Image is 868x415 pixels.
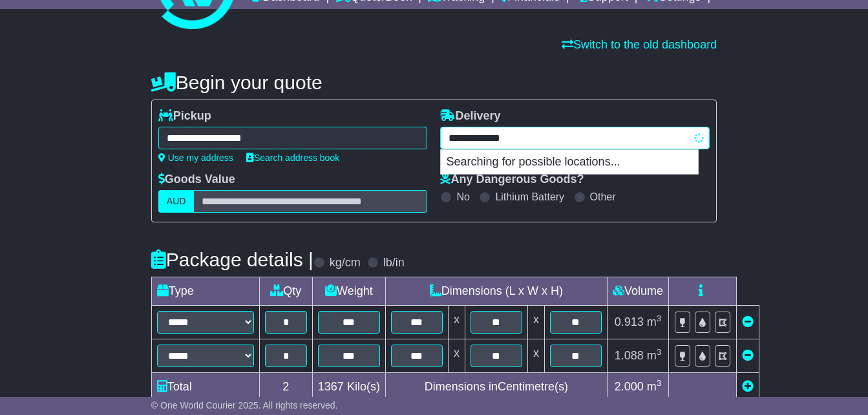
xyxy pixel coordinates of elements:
label: Goods Value [158,173,235,187]
td: Kilo(s) [312,373,385,401]
p: Searching for possible locations... [441,150,698,175]
label: kg/cm [330,256,361,270]
label: No [456,191,469,203]
td: x [448,339,465,373]
sup: 3 [657,347,662,357]
a: Remove this item [742,349,754,362]
td: Weight [312,277,385,306]
td: Dimensions (L x W x H) [385,277,607,306]
label: Delivery [440,109,500,123]
label: Other [590,191,616,203]
span: m [647,349,662,362]
span: 2.000 [615,380,644,393]
span: 1.088 [615,349,644,362]
td: Volume [607,277,668,306]
td: Type [151,277,259,306]
sup: 3 [657,314,662,323]
label: AUD [158,190,195,213]
sup: 3 [657,378,662,388]
td: x [527,339,544,373]
a: Use my address [158,153,233,163]
td: Total [151,373,259,401]
td: x [448,306,465,339]
span: m [647,380,662,393]
label: lb/in [383,256,405,270]
a: Switch to the old dashboard [562,38,717,51]
span: 1367 [318,380,344,393]
h4: Package details | [151,249,313,270]
td: x [527,306,544,339]
td: 2 [259,373,312,401]
a: Search address book [246,153,339,163]
span: © One World Courier 2025. All rights reserved. [151,400,338,410]
td: Dimensions in Centimetre(s) [385,373,607,401]
label: Any Dangerous Goods? [440,173,584,187]
a: Remove this item [742,315,754,328]
span: 0.913 [615,315,644,328]
a: Add new item [742,380,754,393]
span: m [647,315,662,328]
label: Pickup [158,109,211,123]
td: Qty [259,277,312,306]
label: Lithium Battery [495,191,564,203]
h4: Begin your quote [151,72,717,93]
